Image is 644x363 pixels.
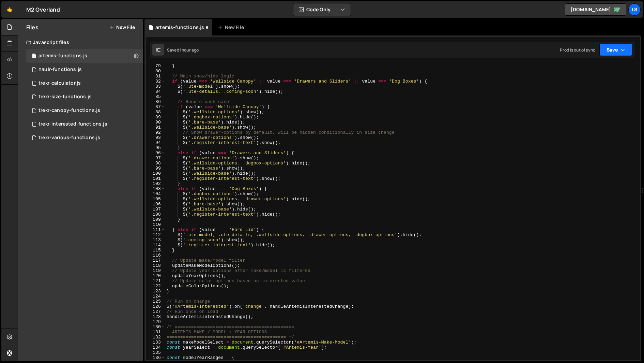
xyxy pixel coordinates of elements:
div: 80 [146,69,165,74]
div: 107 [146,207,165,212]
div: 92 [146,130,165,135]
div: 119 [146,268,165,273]
div: 1 hour ago [179,47,199,53]
div: New File [218,24,246,31]
div: 87 [146,104,165,110]
div: 127 [146,309,165,314]
button: Code Only [293,3,351,16]
div: 11669/27653.js [26,76,143,90]
div: 115 [146,248,165,253]
div: 11669/42207.js [26,49,143,63]
div: 102 [146,181,165,186]
div: 11669/47070.js [26,90,143,104]
div: 134 [146,345,165,350]
div: 125 [146,299,165,304]
div: 108 [146,212,165,217]
div: 126 [146,304,165,309]
div: artemis-functions.js [155,24,204,31]
div: 122 [146,284,165,289]
div: 85 [146,94,165,99]
div: 99 [146,166,165,171]
a: LS [628,3,641,16]
div: 100 [146,171,165,176]
div: 109 [146,217,165,222]
div: 104 [146,191,165,197]
div: 79 [146,63,165,69]
div: 130 [146,324,165,330]
div: trekr-calculator.js [39,80,81,86]
div: Javascript files [18,35,143,49]
div: 11669/40542.js [26,63,143,76]
div: 101 [146,176,165,181]
div: 11669/42694.js [26,117,143,131]
button: New File [109,25,135,30]
div: 105 [146,197,165,202]
div: 123 [146,289,165,294]
div: 116 [146,253,165,258]
div: trekr-canopy-functions.js [39,107,100,114]
div: 93 [146,135,165,140]
div: trekr-interested-functions.js [39,121,107,127]
div: 95 [146,145,165,150]
div: Prod is out of sync [560,47,595,53]
div: 113 [146,237,165,243]
div: 84 [146,89,165,94]
div: trekr-various-functions.js [39,135,100,141]
div: 103 [146,186,165,191]
div: Saved [167,47,199,53]
div: 135 [146,350,165,355]
div: 90 [146,120,165,125]
div: 114 [146,243,165,248]
div: artemis-functions.js [39,53,87,59]
div: 136 [146,355,165,360]
div: 124 [146,294,165,299]
div: 112 [146,232,165,237]
div: 97 [146,156,165,161]
div: 111 [146,227,165,232]
div: M2 Overland [26,5,60,14]
div: 117 [146,258,165,263]
div: 131 [146,330,165,335]
div: 106 [146,202,165,207]
div: 133 [146,340,165,345]
div: 121 [146,278,165,284]
div: 129 [146,319,165,324]
div: 82 [146,79,165,84]
div: 132 [146,335,165,340]
h2: Files [26,24,39,31]
div: 120 [146,273,165,278]
div: haulr-functions.js [39,67,82,73]
div: 83 [146,84,165,89]
div: 11669/37341.js [26,131,143,145]
div: trekr-size-functions.js [39,94,92,100]
div: 11669/47072.js [26,104,143,117]
div: 91 [146,125,165,130]
div: 98 [146,161,165,166]
div: 96 [146,150,165,156]
div: 89 [146,115,165,120]
div: 86 [146,99,165,104]
div: 118 [146,263,165,268]
span: 1 [32,54,36,59]
div: 128 [146,314,165,319]
div: 110 [146,222,165,227]
div: 81 [146,74,165,79]
div: 88 [146,110,165,115]
a: 🤙 [1,1,18,18]
button: Save [599,44,632,56]
a: [DOMAIN_NAME] [565,3,626,16]
div: 94 [146,140,165,145]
